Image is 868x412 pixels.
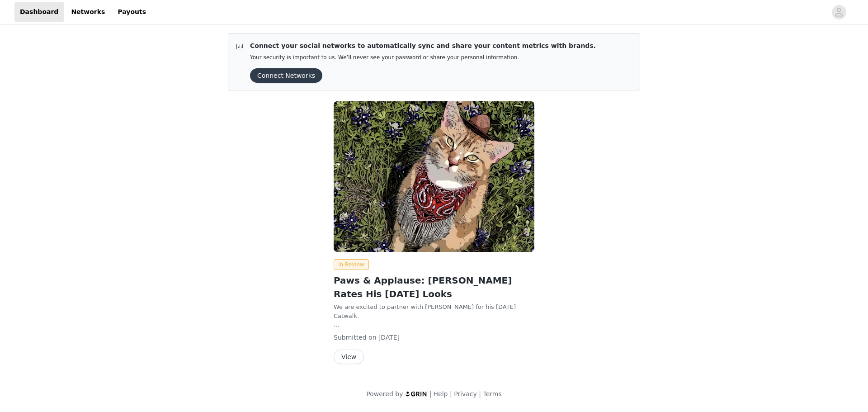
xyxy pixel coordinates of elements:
[835,5,843,19] div: avatar
[405,391,428,397] img: logo
[250,41,596,51] p: Connect your social networks to automatically sync and share your content metrics with brands.
[434,390,448,398] a: Help
[454,390,477,398] a: Privacy
[334,303,534,320] p: We are excited to partner with [PERSON_NAME] for his [DATE] Catwalk.
[334,101,534,252] img: Dr. Elsey's
[334,354,364,360] a: View
[366,390,403,398] span: Powered by
[334,274,534,301] h2: Paws & Applause: [PERSON_NAME] Rates His [DATE] Looks
[112,2,151,22] a: Payouts
[334,334,377,341] span: Submitted on
[334,259,369,270] span: In Review
[479,390,481,398] span: |
[334,350,364,364] button: View
[250,68,322,83] button: Connect Networks
[450,390,452,398] span: |
[429,390,432,398] span: |
[250,54,596,61] p: Your security is important to us. We’ll never see your password or share your personal information.
[378,334,400,341] span: [DATE]
[483,390,501,398] a: Terms
[66,2,110,22] a: Networks
[14,2,64,22] a: Dashboard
